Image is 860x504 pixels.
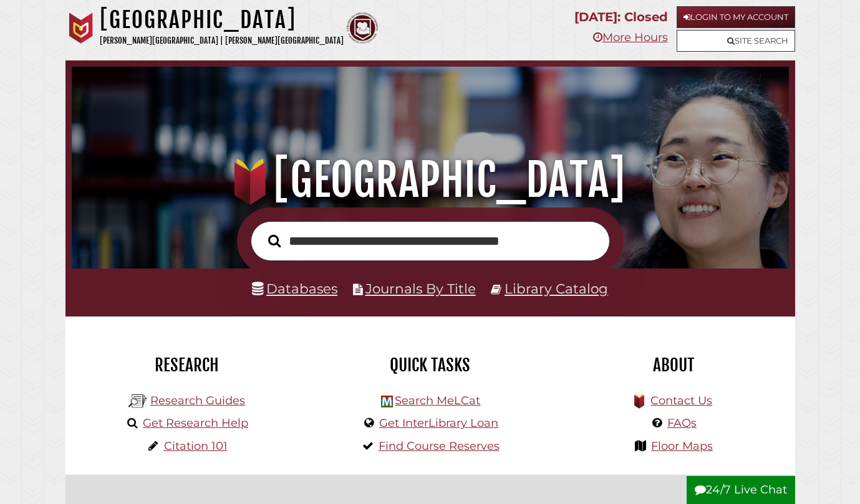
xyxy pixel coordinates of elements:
a: Library Catalog [505,280,608,297]
img: Hekman Library Logo [381,396,393,407]
button: Search [262,231,287,251]
i: Search [268,234,281,247]
a: Get Research Help [143,416,248,430]
a: Find Course Reserves [379,439,500,453]
img: Hekman Library Logo [128,392,147,411]
h2: Quick Tasks [318,354,543,376]
img: Calvin Theological Seminary [347,12,378,44]
a: Research Guides [150,394,245,407]
a: Contact Us [650,394,712,407]
a: Databases [252,280,337,297]
img: Calvin University [65,12,97,44]
p: [PERSON_NAME][GEOGRAPHIC_DATA] | [PERSON_NAME][GEOGRAPHIC_DATA] [100,34,344,48]
p: [DATE]: Closed [574,6,668,28]
a: FAQs [667,416,697,430]
a: Login to My Account [677,6,795,28]
a: Citation 101 [164,439,228,453]
a: More Hours [593,31,668,44]
h1: [GEOGRAPHIC_DATA] [100,6,344,34]
a: Floor Maps [651,439,713,453]
a: Site Search [677,30,795,52]
h2: About [561,354,786,376]
a: Get InterLibrary Loan [379,416,498,430]
h1: [GEOGRAPHIC_DATA] [84,153,776,207]
a: Search MeLCat [395,394,480,407]
h2: Research [75,354,299,376]
a: Journals By Title [365,280,476,297]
